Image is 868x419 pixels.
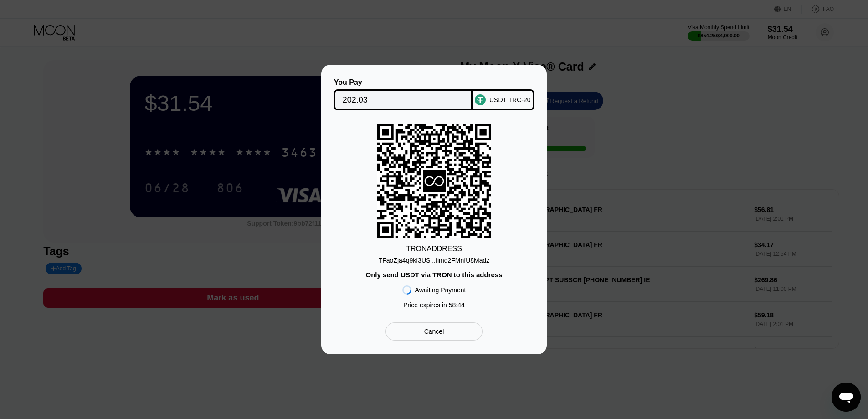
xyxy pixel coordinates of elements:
[379,253,490,264] div: TFaoZja4q9kf3US...fimq2FMnfU8Madz
[449,301,465,309] span: 58 : 44
[379,257,490,264] div: TFaoZja4q9kf3US...fimq2FMnfU8Madz
[334,78,473,87] div: You Pay
[385,322,483,341] div: Cancel
[335,78,533,110] div: You PayUSDT TRC-20
[489,96,531,103] div: USDT TRC-20
[406,245,462,253] div: TRON ADDRESS
[424,327,444,336] div: Cancel
[403,301,465,309] div: Price expires in
[832,383,861,412] iframe: Button to launch messaging window
[415,286,466,294] div: Awaiting Payment
[365,271,502,279] div: Only send USDT via TRON to this address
